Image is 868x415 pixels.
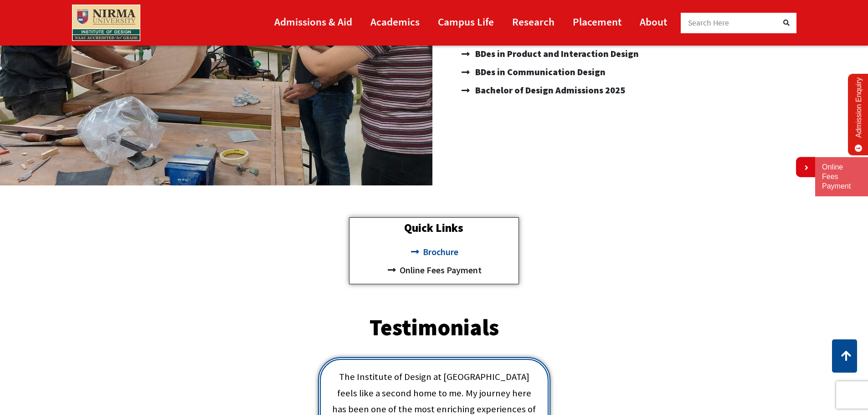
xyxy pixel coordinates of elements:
span: Search Here [688,18,729,28]
a: About [640,11,667,32]
h2: Testimonials [309,316,560,339]
img: main_logo [72,5,140,41]
a: Placement [573,11,621,32]
h2: Quick Links [354,222,514,234]
span: Bachelor of Design Admissions 2025 [473,81,625,99]
a: Research [512,11,555,32]
span: BDes in Product and Interaction Design [473,45,639,63]
span: Online Fees Payment [397,261,482,279]
a: Online Fees Payment [822,163,861,191]
a: Online Fees Payment [354,261,514,279]
a: Brochure [354,243,514,261]
a: Campus Life [438,11,494,32]
span: Brochure [421,243,458,261]
a: Academics [370,11,420,32]
a: BDes in Product and Interaction Design [462,45,859,63]
a: BDes in Communication Design [462,63,859,81]
a: Admissions & Aid [274,11,352,32]
span: BDes in Communication Design [473,63,606,81]
a: Bachelor of Design Admissions 2025 [462,81,859,99]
